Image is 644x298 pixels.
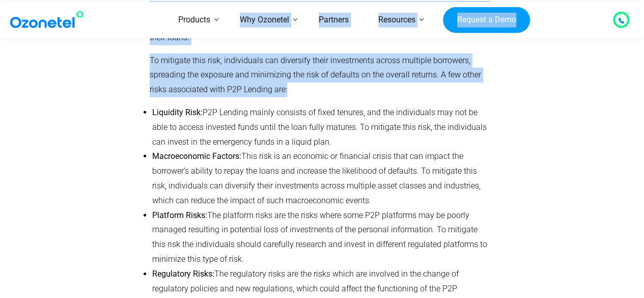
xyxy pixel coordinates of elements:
[363,2,430,38] a: Resources
[152,151,241,161] b: Macroeconomic Factors:
[225,2,304,38] a: Why Ozonetel
[150,56,481,95] span: To mitigate this risk, individuals can diversify their investments across multiple borrowers, spr...
[443,7,530,33] a: Request a Demo
[152,107,203,117] b: Liquidity Risk:
[150,3,490,42] span: There are multiple advantages of P2P lending, but it also comes with certain inherent risks that ...
[163,2,225,38] a: Products
[152,210,487,264] span: The platform risks are the risks where some P2P platforms may be poorly managed resulting in pote...
[304,2,363,38] a: Partners
[152,210,207,220] b: Platform Risks:
[152,107,487,147] span: P2P Lending mainly consists of fixed tenures, and the individuals may not be able to access inves...
[152,151,481,205] span: This risk is an economic or financial crisis that can impact the borrower’s ability to repay the ...
[152,269,214,279] b: Regulatory Risks:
